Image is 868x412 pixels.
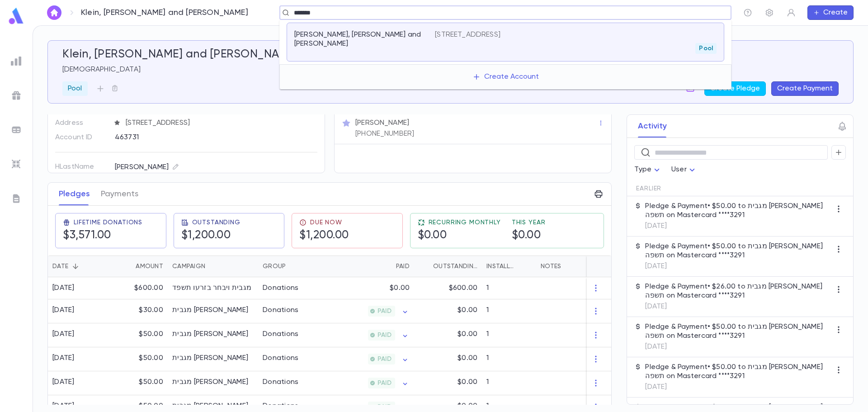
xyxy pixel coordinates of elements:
[671,161,698,179] div: User
[172,306,248,315] div: מגבית תפרוצו תשפג
[458,330,477,339] p: $0.00
[512,229,541,242] h5: $0.00
[205,259,220,274] button: Sort
[48,256,109,277] div: Date
[109,277,168,299] div: $600.00
[81,8,248,18] p: Klein, [PERSON_NAME] and [PERSON_NAME]
[52,402,75,411] div: [DATE]
[101,183,138,205] button: Payments
[263,354,299,363] div: Donations
[172,284,251,293] div: מגבית ויבחר בזרעו תשפד
[374,379,395,387] span: PAID
[638,115,667,137] button: Activity
[59,183,90,205] button: Pledges
[286,259,300,274] button: Sort
[645,202,831,220] p: Pledge & Payment • $50.00 to מגבית [PERSON_NAME] תשפה on Mastercard ****3291
[482,371,536,395] div: 1
[374,403,395,411] span: PAID
[263,306,299,315] div: Donations
[109,256,168,277] div: Amount
[771,81,839,96] button: Create Payment
[414,256,482,277] div: Outstanding
[263,256,286,277] div: Group
[115,130,273,144] div: 463731
[458,354,477,363] p: $0.00
[465,68,546,85] button: Create Account
[121,259,136,274] button: Sort
[49,9,60,16] img: home_white.a664292cf8c1dea59945f0da9f25487c.svg
[433,256,477,277] div: Outstanding
[52,330,75,339] div: [DATE]
[68,259,83,274] button: Sort
[7,7,25,25] img: logo
[482,277,536,299] div: 1
[109,323,168,347] div: $50.00
[374,355,395,363] span: PAID
[645,322,831,341] p: Pledge & Payment • $50.00 to מגבית [PERSON_NAME] תשפה on Mastercard ****3291
[168,256,258,277] div: Campaign
[634,166,651,173] span: Type
[299,229,349,242] h5: $1,200.00
[645,262,831,271] p: [DATE]
[645,383,831,392] p: [DATE]
[645,363,831,381] p: Pledge & Payment • $50.00 to מגבית [PERSON_NAME] תשפה on Mastercard ****3291
[512,219,546,226] span: This Year
[109,299,168,323] div: $30.00
[807,5,854,20] button: Create
[172,402,248,411] div: מגבית תפרוצו תשפג
[419,259,433,274] button: Sort
[390,284,410,293] p: $0.00
[11,124,22,135] img: batches_grey.339ca447c9d9533ef1741baa751efc33.svg
[68,84,82,93] p: Pool
[62,48,298,62] h5: Klein, [PERSON_NAME] and [PERSON_NAME]
[645,342,831,351] p: [DATE]
[192,219,241,226] span: Outstanding
[11,56,22,66] img: reports_grey.c525e4749d1bce6a11f5fe2a8de1b229.svg
[458,306,477,315] p: $0.00
[11,90,22,101] img: campaigns_grey.99e729a5f7ee94e3726e6486bddda8f1.svg
[645,222,831,231] p: [DATE]
[671,166,687,173] span: User
[172,256,205,277] div: Campaign
[645,242,831,260] p: Pledge & Payment • $50.00 to מגבית [PERSON_NAME] תשפה on Mastercard ****3291
[172,330,248,339] div: מגבית תפרוצו תשפג
[62,65,839,74] p: [DEMOGRAPHIC_DATA]
[695,45,717,52] span: Pool
[486,256,517,277] div: Installments
[482,347,536,371] div: 1
[396,256,410,277] div: Paid
[55,130,107,145] p: Account ID
[109,371,168,395] div: $50.00
[458,378,477,387] p: $0.00
[62,81,88,96] div: Pool
[109,347,168,371] div: $50.00
[115,161,179,173] div: [PERSON_NAME]
[52,256,68,277] div: Date
[294,30,424,48] p: [PERSON_NAME], [PERSON_NAME] and [PERSON_NAME]
[355,129,414,138] p: [PHONE_NUMBER]
[263,402,299,411] div: Donations
[74,219,142,226] span: Lifetime Donations
[458,402,477,411] p: $0.00
[374,331,395,339] span: PAID
[181,229,231,242] h5: $1,200.00
[482,323,536,347] div: 1
[63,229,111,242] h5: $3,571.00
[536,256,649,277] div: Notes
[645,302,831,311] p: [DATE]
[435,30,500,39] p: [STREET_ADDRESS]
[172,378,248,387] div: מגבית תפרוצו תשפג
[449,284,477,293] p: $600.00
[172,354,248,363] div: מגבית תפרוצו תשפג
[55,116,107,130] p: Address
[355,118,409,128] p: [PERSON_NAME]
[52,378,75,387] div: [DATE]
[517,259,532,274] button: Sort
[136,256,163,277] div: Amount
[636,185,661,192] span: Earlier
[52,306,75,315] div: [DATE]
[374,308,395,315] span: PAID
[382,259,396,274] button: Sort
[482,256,536,277] div: Installments
[258,256,326,277] div: Group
